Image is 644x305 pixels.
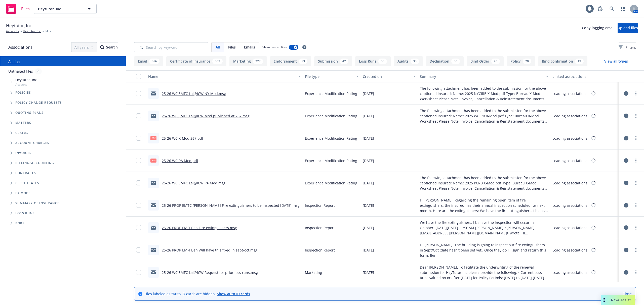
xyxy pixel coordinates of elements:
[619,45,636,50] span: Filters
[394,56,423,66] button: Audits
[596,56,636,66] button: View all types
[38,6,82,12] span: Heytutor, Inc
[136,74,141,79] input: Select all
[420,74,543,79] div: Summary
[136,180,141,185] input: Toggle Row Selected
[582,23,615,33] button: Copy logging email
[100,45,104,49] svg: Search
[8,69,33,74] a: Untriaged files
[363,203,374,208] span: [DATE]
[149,59,159,64] div: 386
[136,113,141,118] input: Toggle Row Selected
[420,86,548,101] span: The following attachment has been added to the submission for the above captioned insured: Name: ...
[253,59,263,64] div: 227
[305,203,335,208] span: Inspection Report
[552,74,617,79] div: Linked associations
[136,225,141,230] input: Toggle Row Selected
[15,131,28,134] span: Claims
[601,295,607,305] div: Drag to move
[552,136,590,141] div: Loading associations...
[15,212,35,215] span: Loss Runs
[15,121,31,124] span: Matters
[134,56,163,66] button: Email
[0,76,126,158] div: Tree Example
[618,25,638,30] span: Upload files
[34,4,97,14] button: Heytutor, Inc
[420,220,548,236] span: We have the fire extinguishers. I believe the inspection will occur in October. [DATE][DATE] 11:5...
[595,4,605,14] a: Report a Bug
[303,70,361,82] button: File type
[378,59,387,64] div: 35
[633,180,639,186] a: more
[100,42,118,52] button: SearchSearch
[270,56,311,66] button: Endorsement
[150,159,156,162] span: pdf
[15,141,49,144] span: Account charges
[305,270,322,275] span: Marketing
[15,162,54,165] span: Billing/Accounting
[162,158,198,163] a: 25-26 WC PA Mod.pdf
[229,56,267,66] button: Marketing
[363,158,374,163] span: [DATE]
[136,203,141,208] input: Toggle Row Selected
[305,180,357,186] span: Experience Modification Rating
[363,180,374,186] span: [DATE]
[162,136,203,141] a: 25-26 WC X-Mod 267.pdf
[633,225,639,231] a: more
[305,74,353,79] div: File type
[607,4,617,14] a: Search
[507,56,535,66] button: Policy
[15,202,59,205] span: Summary of insurance
[538,56,587,66] button: Bind confirmation
[162,270,258,275] a: 25-26 WC EMFC Lai@ICW Request for prior loss runs.msg
[299,59,307,64] div: 53
[611,298,631,302] span: Nova Assist
[552,270,590,275] div: Loading associations...
[15,82,37,87] span: Account
[146,70,303,82] button: Name
[363,270,374,275] span: [DATE]
[136,91,141,96] input: Toggle Row Selected
[305,247,335,253] span: Inspection Report
[618,23,638,33] button: Upload files
[601,295,635,305] button: Nova Assist
[6,22,32,29] span: Heytutor, Inc
[552,225,590,230] div: Loading associations...
[340,59,348,64] div: 42
[314,56,352,66] button: Submission
[144,291,250,296] span: Files labeled as "Auto ID card" are hidden.
[217,291,250,296] a: Show auto ID cards
[228,44,236,50] span: Files
[363,74,410,79] div: Created on
[162,203,300,208] a: 25-26 PROP EMTC [PERSON_NAME] Fire extinguishers to be inspected [DATE].msg
[15,77,37,82] span: Heytutor, Inc
[305,158,357,163] span: Experience Modification Rating
[552,180,590,186] div: Loading associations...
[262,45,287,49] span: Show nested files
[420,175,548,191] span: The following attachment has been added to the submission for the above captioned insured: Name: ...
[136,247,141,252] input: Toggle Row Selected
[623,291,632,296] a: Close
[420,197,548,213] span: Hi [PERSON_NAME], Regarding the remaining open item of fire extinguishers, the insured has their ...
[100,42,118,52] div: Search
[363,91,374,96] span: [DATE]
[426,56,464,66] button: Declination
[136,270,141,275] input: Toggle Row Selected
[633,135,639,141] a: more
[552,247,590,253] div: Loading associations...
[552,158,590,163] div: Loading associations...
[633,90,639,96] a: more
[212,59,223,64] div: 367
[162,114,250,118] a: 25-26 WC EMFC Lai@ICW Mod published at 267.msg
[305,113,357,119] span: Experience Modification Rating
[420,265,548,280] span: Dear [PERSON_NAME], To facilitate the underwriting of the renewal submission for HeyTutor Inc ple...
[244,44,255,50] span: Emails
[15,91,31,94] span: Policies
[162,225,237,230] a: 25-26 PROP EMFI Ben Fire extinguishers.msg
[8,44,32,50] span: Associations
[451,59,460,64] div: 30
[21,7,30,11] span: Files
[45,29,51,33] span: Files
[15,101,62,104] span: Policy change requests
[550,70,619,82] button: Linked associations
